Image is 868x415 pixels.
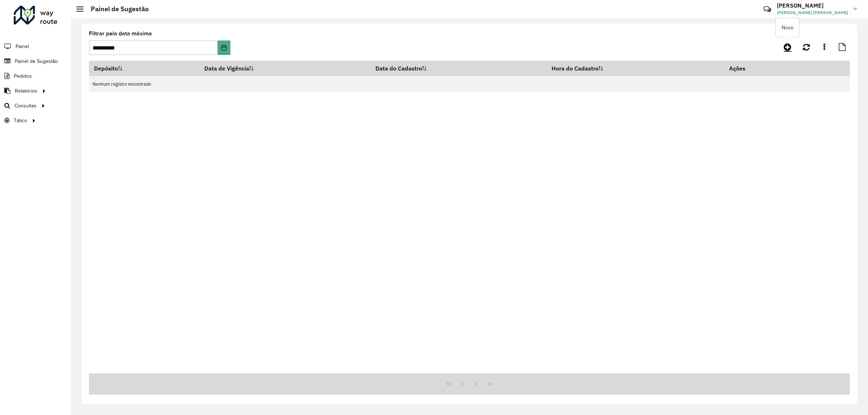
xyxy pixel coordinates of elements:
[89,29,152,38] label: Filtrar pela data máxima
[14,117,27,124] span: Tático
[547,61,724,76] th: Hora do Cadastro
[16,43,29,50] span: Painel
[84,5,149,13] h2: Painel de Sugestão
[14,72,32,80] span: Pedidos
[776,18,799,37] div: Novo
[89,61,199,76] th: Depósito
[199,61,370,76] th: Data de Vigência
[218,40,230,55] button: Choose Date
[724,61,767,76] th: Ações
[89,76,850,92] td: Nenhum registro encontrado
[777,2,848,9] h3: [PERSON_NAME]
[15,57,58,65] span: Painel de Sugestão
[759,1,775,17] a: Contato Rápido
[777,9,848,16] span: [PERSON_NAME] [PERSON_NAME]
[15,87,37,95] span: Relatórios
[14,102,37,110] span: Consultas
[370,61,547,76] th: Data do Cadastro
